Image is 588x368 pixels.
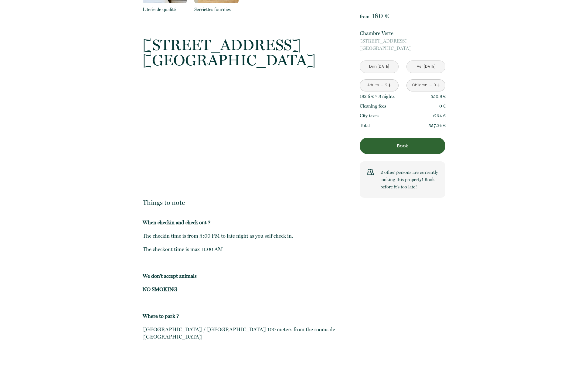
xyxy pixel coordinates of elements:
p: Cleaning fees [360,102,386,110]
p: Chambre Verte [360,29,445,37]
input: Check out [407,61,445,73]
p: [GEOGRAPHIC_DATA] / [GEOGRAPHIC_DATA] 100 meters from the rooms de [GEOGRAPHIC_DATA] [143,326,342,340]
a: - [381,81,384,90]
b: We don't accept animals [143,273,197,279]
span: s [393,94,395,99]
p: 557.34 € [429,122,446,129]
p: ​ [143,219,342,354]
a: - [429,81,433,90]
div: Adults [367,82,379,88]
p: 550.8 € [431,93,446,100]
div: 2 [384,82,387,88]
a: + [388,81,391,90]
p: 6.54 € [433,112,446,119]
b: NO SMOKING [143,286,177,292]
div: Children [412,82,427,88]
p: City taxes [360,112,379,119]
input: Check in [360,61,398,73]
span: from [360,14,369,19]
strong: Where to park ? [143,313,179,319]
span: [STREET_ADDRESS] [143,37,342,53]
div: 0 [433,82,436,88]
p: The checkout time is max 11:00 AM [143,246,342,253]
strong: When checkin and check out ? [143,219,210,225]
p: 0 € [439,102,446,110]
p: [GEOGRAPHIC_DATA] [360,37,445,52]
p: Book [362,142,443,150]
p: Total [360,122,370,129]
p: 2 other persons are currently looking this property! Book before it's too late! [380,169,438,191]
p: ​ [143,299,342,306]
p: 183.6 € × 3 night [360,93,395,100]
span: 180 € [372,12,389,20]
button: Book [360,138,445,154]
p: Things to note [143,198,342,207]
p: Literie de qualité [143,6,187,13]
img: users [367,169,374,175]
p: ​​​The checkin time is from 3:00 PM to late night as you self check in. [143,232,342,239]
a: + [436,81,440,90]
p: Serviettes fournies [194,6,239,13]
span: [STREET_ADDRESS] [360,37,445,45]
p: [GEOGRAPHIC_DATA] [143,37,342,68]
